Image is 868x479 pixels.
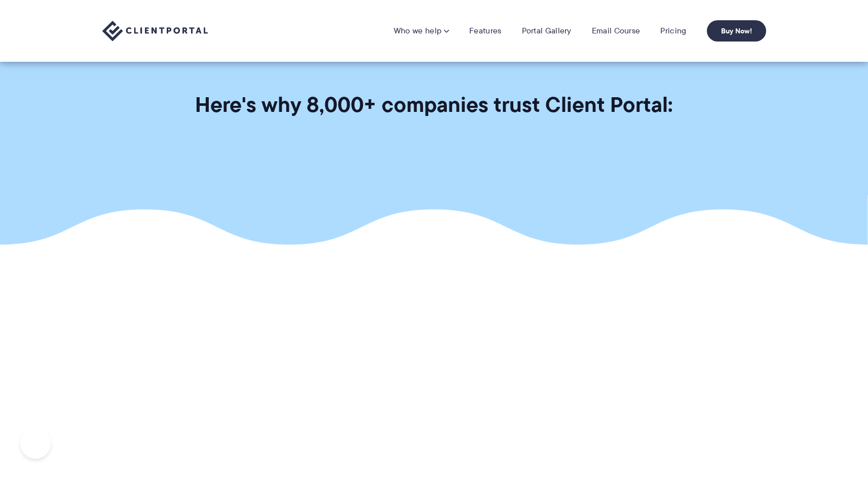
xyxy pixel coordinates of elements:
a: Portal Gallery [522,26,572,36]
iframe: Toggle Customer Support [20,428,51,459]
h1: Here's why 8,000+ companies trust Client Portal: [195,91,673,118]
a: Who we help [394,26,449,36]
a: Features [469,26,501,36]
a: Pricing [660,26,686,36]
a: Email Course [592,26,640,36]
a: Buy Now! [707,20,766,42]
